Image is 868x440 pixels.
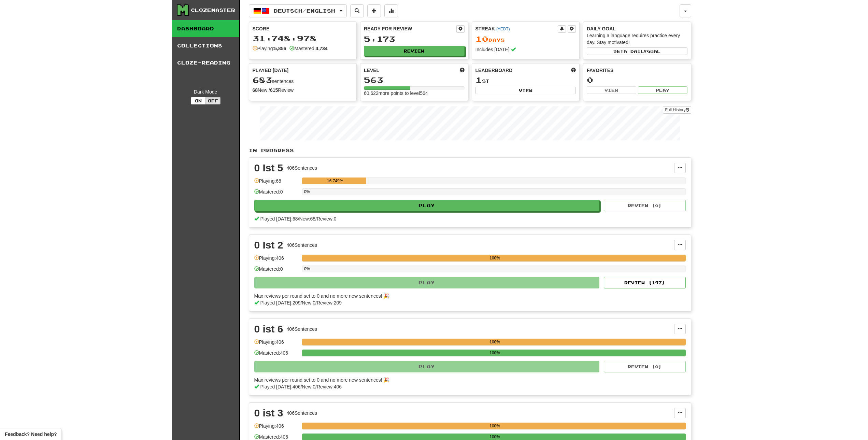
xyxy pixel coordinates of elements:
a: Collections [172,37,239,54]
span: / [298,216,299,222]
button: Review (197) [604,277,686,288]
div: 563 [364,76,465,84]
button: Deutsch/English [249,4,347,17]
div: New / Review [253,87,353,94]
div: Playing: 406 [254,423,299,434]
div: Playing: 406 [254,339,299,350]
div: 100% [304,423,686,429]
div: Playing: 406 [254,255,299,266]
div: st [475,76,576,85]
span: / [300,384,302,389]
button: Play [254,361,600,372]
a: Dashboard [172,20,239,37]
div: Dark Mode [177,88,234,95]
div: Ready for Review [364,25,456,32]
button: Review (0) [604,361,686,372]
div: 0 Ist 2 [254,240,283,250]
span: Level [364,67,379,74]
div: 406 Sentences [287,410,317,416]
span: Review: 209 [317,300,342,306]
strong: 5,856 [274,46,286,51]
span: Played [DATE] [253,67,289,74]
div: Score [253,25,353,32]
span: New: 0 [302,384,315,389]
span: Played [DATE]: 68 [260,216,298,222]
div: 0 [587,76,687,84]
strong: 4,734 [316,46,328,51]
a: (AEDT) [496,27,510,31]
div: Mastered: 0 [254,188,299,200]
div: 0 Ist 5 [254,163,283,173]
div: Max reviews per round set to 0 and no more new sentences! 🎉 [254,293,682,299]
strong: 68 [253,87,258,93]
div: Playing: 68 [254,178,299,189]
span: / [315,300,317,306]
div: Mastered: 406 [254,350,299,361]
button: View [475,87,576,94]
a: Cloze-Reading [172,54,239,71]
div: 16.749% [304,178,366,184]
div: 406 Sentences [287,326,317,332]
button: Off [205,97,220,104]
span: Score more points to level up [460,67,465,74]
div: 406 Sentences [287,242,317,249]
span: 683 [253,75,272,85]
span: Review: 0 [317,216,337,222]
span: Played [DATE]: 209 [260,300,300,306]
div: Max reviews per round set to 0 and no more new sentences! 🎉 [254,377,682,383]
div: 100% [304,350,686,356]
span: a daily [624,49,647,54]
span: New: 68 [299,216,315,222]
button: Play [254,200,600,211]
div: Learning a language requires practice every day. Stay motivated! [587,32,687,46]
div: 100% [304,255,686,261]
span: / [315,216,317,222]
span: 10 [475,34,488,44]
div: Mastered: 0 [254,266,299,277]
button: Search sentences [350,4,364,17]
div: Mastered: [289,45,327,52]
span: 1 [475,75,482,85]
span: New: 0 [302,300,315,306]
div: 0 ist 6 [254,324,283,334]
div: 0 ist 3 [254,408,283,418]
button: Play [254,277,600,288]
div: sentences [253,76,353,85]
span: Review: 406 [317,384,342,389]
button: Seta dailygoal [587,47,687,55]
span: Deutsch / English [274,8,335,14]
p: In Progress [249,147,691,154]
span: / [315,384,317,389]
div: Playing: [253,45,286,52]
div: 406 Sentences [287,165,317,171]
div: 100% [304,339,686,345]
div: 60,622 more points to level 564 [364,90,465,97]
button: On [191,97,206,104]
span: This week in points, UTC [571,67,576,74]
span: Leaderboard [475,67,513,74]
button: Add sentence to collection [367,4,381,17]
button: Review [364,46,465,56]
span: Open feedback widget [5,431,57,438]
strong: 615 [270,87,278,93]
button: Play [638,86,687,94]
div: Includes [DATE]! [475,46,576,53]
div: 5,173 [364,35,465,43]
button: More stats [384,4,398,17]
div: 31,748,978 [253,34,353,43]
div: Streak [475,25,558,32]
button: Review (0) [604,200,686,211]
div: Day s [475,35,576,44]
span: Played [DATE]: 406 [260,384,300,389]
button: View [587,86,636,94]
div: Favorites [587,67,687,74]
a: Full History [663,106,691,114]
div: Clozemaster [191,7,235,14]
span: / [300,300,302,306]
div: Daily Goal [587,25,687,32]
